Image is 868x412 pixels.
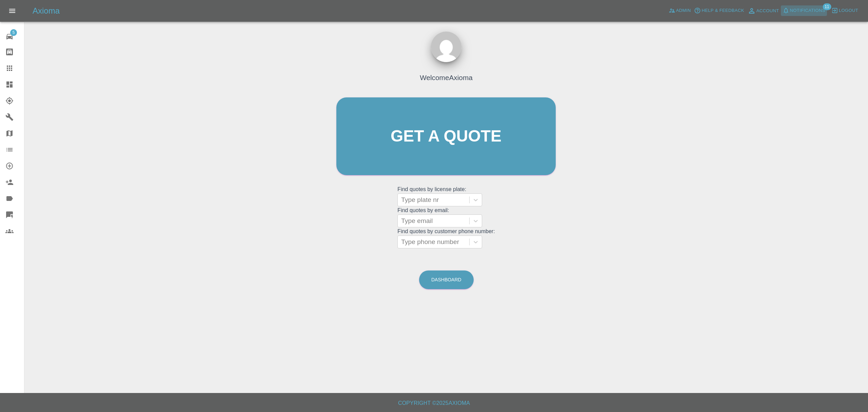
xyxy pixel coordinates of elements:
grid: Find quotes by email: [397,207,495,227]
span: Admin [676,7,691,15]
span: Help & Feedback [702,7,744,15]
img: ... [431,32,461,62]
button: Notifications [781,5,827,16]
span: Logout [839,7,858,15]
h6: Copyright © 2025 Axioma [5,398,863,408]
button: Open drawer [4,3,20,19]
a: Account [746,5,781,16]
span: Notifications [790,7,825,15]
span: Account [756,7,779,15]
span: 11 [823,3,831,10]
button: Help & Feedback [692,5,746,16]
a: Dashboard [419,270,474,289]
a: Admin [667,5,693,16]
button: Logout [830,5,860,16]
span: 5 [10,29,17,36]
grid: Find quotes by license plate: [397,186,495,206]
h5: Axioma [33,5,60,16]
grid: Find quotes by customer phone number: [397,228,495,248]
h4: Welcome Axioma [420,72,473,83]
a: Get a quote [336,97,556,175]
